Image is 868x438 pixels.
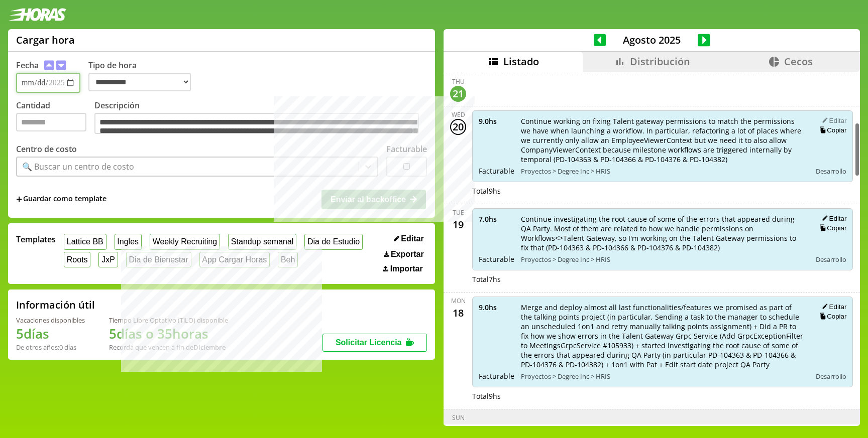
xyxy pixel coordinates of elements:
[450,86,466,102] div: 21
[98,252,118,267] button: JxP
[452,413,465,422] div: Sun
[391,250,424,259] span: Exportar
[88,60,199,93] label: Tipo de hora
[88,73,191,91] select: Tipo de hora
[479,116,514,126] span: 9.0 hs
[16,316,85,325] div: Vacaciones disponibles
[109,316,228,325] div: Tiempo Libre Optativo (TiLO) disponible
[479,371,514,381] span: Facturable
[16,194,22,205] span: +
[115,234,142,249] button: Ingles
[22,161,134,172] div: 🔍 Buscar un centro de costo
[606,33,698,47] span: Agosto 2025
[109,325,228,343] h1: 5 días o 35 horas
[16,234,56,245] span: Templates
[401,234,423,243] span: Editar
[391,234,427,244] button: Editar
[16,33,75,47] h1: Cargar hora
[16,194,106,205] span: +Guardar como template
[109,343,228,352] div: Recordá que vencen a fin de
[16,298,95,312] h2: Información útil
[479,254,514,264] span: Facturable
[193,343,226,352] b: Diciembre
[816,167,846,176] span: Desarrollo
[16,60,39,71] label: Fecha
[816,224,846,232] button: Copiar
[521,116,804,164] span: Continue working on fixing Talent gateway permissions to match the permissions we have when launc...
[94,113,419,134] textarea: Descripción
[521,303,804,369] span: Merge and deploy almost all last functionalities/features we promised as part of the talking poin...
[472,391,853,401] div: Total 9 hs
[453,208,464,217] div: Tue
[521,372,804,381] span: Proyectos > Degree Inc > HRIS
[16,325,85,343] h1: 5 días
[278,252,298,267] button: Beh
[452,110,465,119] div: Wed
[64,234,106,249] button: Lattice BB
[450,217,466,233] div: 19
[450,305,466,321] div: 18
[521,214,804,252] span: Continue investigating the root cause of some of the errors that appeared during QA Party. Most o...
[336,338,402,347] span: Solicitar Licencia
[816,372,846,381] span: Desarrollo
[451,297,466,305] div: Mon
[16,100,94,136] label: Cantidad
[819,303,846,311] button: Editar
[304,234,363,249] button: Dia de Estudio
[452,77,465,86] div: Thu
[450,422,466,438] div: 17
[479,214,514,224] span: 7.0 hs
[472,186,853,196] div: Total 9 hs
[479,166,514,176] span: Facturable
[386,143,427,155] label: Facturable
[64,252,90,267] button: Roots
[16,113,86,131] input: Cantidad
[784,55,813,68] span: Cecos
[150,234,220,249] button: Weekly Recruiting
[521,255,804,264] span: Proyectos > Degree Inc > HRIS
[521,167,804,176] span: Proyectos > Degree Inc > HRIS
[630,55,690,68] span: Distribución
[816,255,846,264] span: Desarrollo
[479,303,514,312] span: 9.0 hs
[126,252,191,267] button: Dia de Bienestar
[503,55,539,68] span: Listado
[199,252,270,267] button: App Cargar Horas
[444,72,860,424] div: scrollable content
[472,274,853,284] div: Total 7 hs
[450,119,466,135] div: 20
[16,343,85,352] div: De otros años: 0 días
[16,143,77,155] label: Centro de costo
[381,249,427,259] button: Exportar
[819,116,846,125] button: Editar
[816,126,846,134] button: Copiar
[8,8,66,21] img: logotipo
[819,214,846,223] button: Editar
[322,334,427,352] button: Solicitar Licencia
[228,234,296,249] button: Standup semanal
[94,100,427,136] label: Descripción
[390,264,423,273] span: Importar
[816,312,846,321] button: Copiar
